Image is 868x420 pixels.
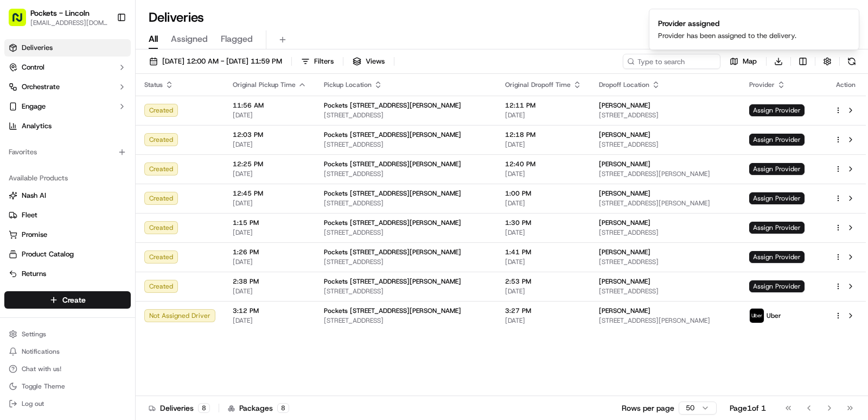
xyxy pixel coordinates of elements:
span: [STREET_ADDRESS] [324,111,488,120]
span: Assign Provider [749,163,805,175]
span: 11:56 AM [233,101,307,110]
a: Powered byPylon [76,240,131,248]
span: [STREET_ADDRESS] [599,258,732,266]
div: Page 1 of 1 [730,403,766,413]
span: [STREET_ADDRESS] [324,199,488,208]
span: Assign Provider [749,104,805,116]
span: [DATE] [505,316,582,325]
span: 2:38 PM [233,277,307,286]
button: Chat with us! [4,361,131,377]
img: 1736555255976-a54dd68f-1ca7-489b-9aae-adbdc363a1c4 [22,169,30,178]
span: [STREET_ADDRESS] [324,287,488,296]
span: Assigned [171,33,208,46]
span: 3:27 PM [505,306,582,315]
span: Fleet [22,210,37,220]
span: [DATE] [505,140,582,149]
a: Analytics [4,117,131,135]
span: [DATE] [233,287,307,296]
span: [PERSON_NAME] [599,218,650,227]
span: Klarizel Pensader [34,168,90,177]
span: Pockets [STREET_ADDRESS][PERSON_NAME] [324,101,461,110]
span: 12:11 PM [505,101,582,110]
div: Action [834,80,857,89]
button: [DATE] 12:00 AM - [DATE] 11:59 PM [144,54,287,69]
span: Log out [22,399,44,408]
a: Fleet [9,210,126,220]
button: Create [4,291,131,309]
span: [PERSON_NAME] [599,189,650,198]
div: Deliveries [149,403,210,413]
span: [STREET_ADDRESS][PERSON_NAME] [599,316,732,325]
span: [DATE] [233,140,307,149]
span: 1:30 PM [505,218,582,227]
button: Notifications [4,344,131,359]
button: Filters [296,54,339,69]
span: [PERSON_NAME] [599,248,650,256]
span: [STREET_ADDRESS] [324,258,488,266]
a: Product Catalog [9,249,126,259]
span: [PERSON_NAME] [599,306,650,315]
span: Assign Provider [749,222,805,234]
span: [STREET_ADDRESS][PERSON_NAME] [599,170,732,178]
span: [STREET_ADDRESS] [599,287,732,296]
span: Engage [22,102,46,111]
span: Status [144,80,163,89]
button: [EMAIL_ADDRESS][DOMAIN_NAME] [30,18,108,27]
span: [STREET_ADDRESS] [599,228,732,237]
span: Original Pickup Time [233,80,296,89]
button: Promise [4,226,131,243]
span: [DATE] [233,258,307,266]
span: Map [743,57,757,66]
span: [DATE] 12:00 AM - [DATE] 11:59 PM [162,57,282,66]
input: Got a question? Start typing here... [28,70,195,82]
span: Pockets [STREET_ADDRESS][PERSON_NAME] [324,130,461,139]
input: Type to search [623,54,720,69]
a: 📗Knowledge Base [7,209,87,229]
button: Views [348,54,390,69]
div: We're available if you need us! [49,115,149,123]
span: [DATE] [233,111,307,120]
span: Knowledge Base [22,214,83,224]
span: [DATE] [233,170,307,178]
span: [DATE] [505,170,582,178]
span: Filters [314,57,334,66]
span: 12:03 PM [233,130,307,139]
button: Control [4,59,131,76]
span: [PERSON_NAME] [599,130,650,139]
span: • [92,168,95,177]
button: Refresh [844,54,859,69]
span: [PERSON_NAME] [599,101,650,110]
img: uber-new-logo.jpeg [750,309,764,323]
h1: Deliveries [149,9,204,26]
span: 1:26 PM [233,248,307,256]
button: Toggle Theme [4,379,131,394]
img: Klarizel Pensader [11,158,28,175]
span: Pockets [STREET_ADDRESS][PERSON_NAME] [324,189,461,198]
a: Promise [9,230,126,240]
span: 12:25 PM [233,160,307,168]
span: Notifications [22,347,60,356]
span: Deliveries [22,43,53,53]
span: [STREET_ADDRESS][PERSON_NAME] [599,199,732,208]
span: Control [22,62,44,72]
p: Rows per page [622,403,674,413]
span: [STREET_ADDRESS] [324,170,488,178]
span: Assign Provider [749,251,805,263]
span: Views [366,57,385,66]
button: Map [725,54,762,69]
span: [PERSON_NAME] [599,160,650,168]
span: [PERSON_NAME] [599,277,650,286]
span: Pockets [STREET_ADDRESS][PERSON_NAME] [324,306,461,315]
div: 8 [277,403,289,413]
img: 1736555255976-a54dd68f-1ca7-489b-9aae-adbdc363a1c4 [11,104,30,123]
div: 📗 [11,215,20,223]
span: Pockets - Lincoln [30,8,90,18]
button: Orchestrate [4,78,131,96]
span: Uber [767,311,781,320]
button: Log out [4,396,131,411]
span: [DATE] [233,316,307,325]
span: [STREET_ADDRESS] [599,111,732,120]
span: 3:12 PM [233,306,307,315]
span: [DATE] [505,111,582,120]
